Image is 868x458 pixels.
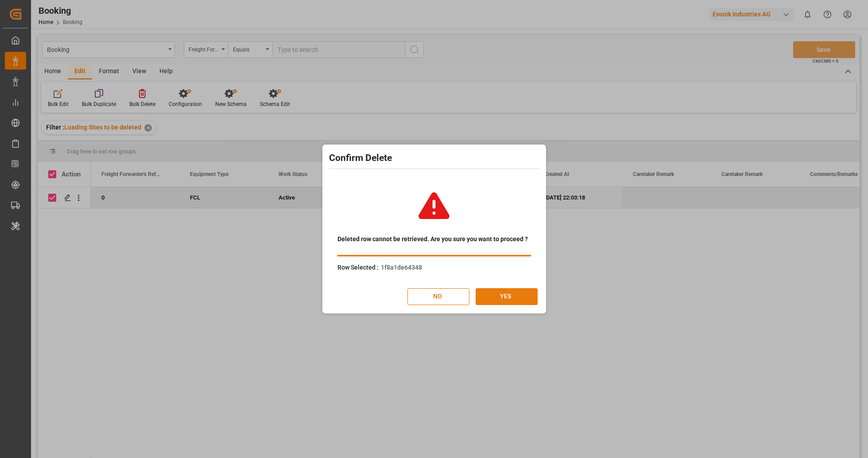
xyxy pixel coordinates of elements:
button: NO [407,288,469,305]
span: Deleted row cannot be retrieved. Are you sure you want to proceed ? [337,235,528,244]
span: Row Selected : [337,264,379,271]
h2: Confirm Delete [329,151,539,165]
button: YES [476,288,538,305]
span: 1f8a1de64348 [381,264,422,271]
img: warning [410,181,458,230]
